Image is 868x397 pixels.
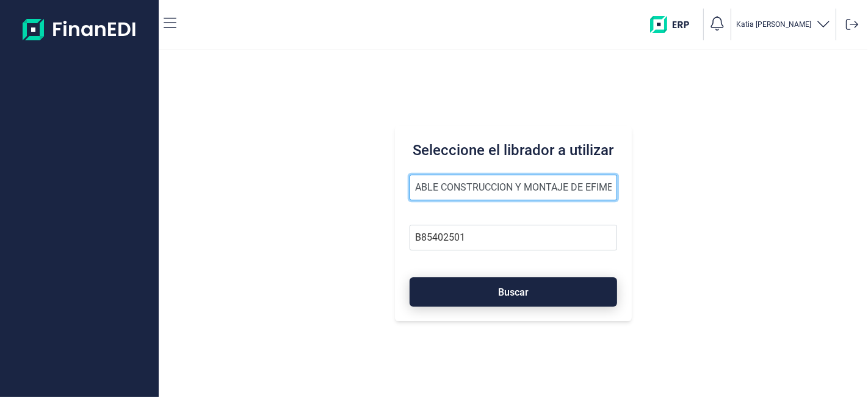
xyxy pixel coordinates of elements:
[410,225,617,250] input: Busque por NIF
[650,16,698,33] img: erp
[736,16,831,34] button: Katia [PERSON_NAME]
[410,140,617,160] h3: Seleccione el librador a utilizar
[23,10,137,49] img: Logo de aplicación
[410,175,617,200] input: Seleccione la razón social
[410,277,617,307] button: Buscar
[736,20,811,29] p: Katia [PERSON_NAME]
[498,288,529,297] span: Buscar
